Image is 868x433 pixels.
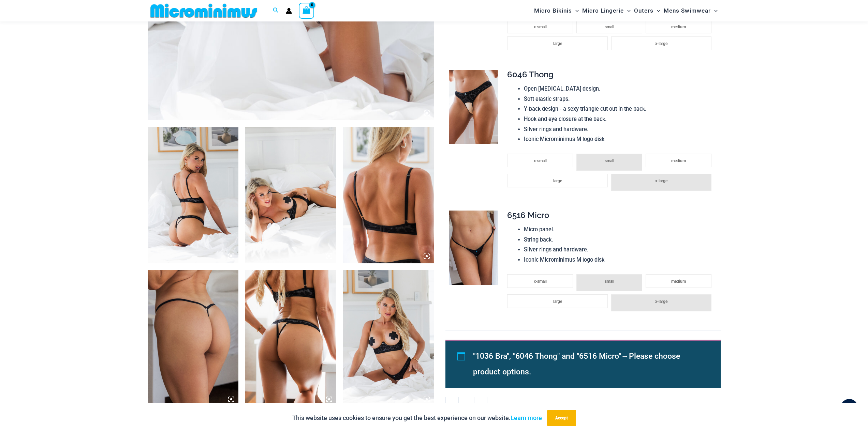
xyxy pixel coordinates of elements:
nav: Site Navigation [531,1,721,20]
span: Menu Toggle [653,2,660,19]
img: Nights Fall Silver Leopard 1036 Bra [343,127,434,263]
li: Soft elastic straps. [524,94,715,104]
img: Nights Fall Silver Leopard 1036 Bra 6046 Thong [245,270,336,406]
img: Nights Fall Silver Leopard 1036 Bra 6046 Thong [148,127,239,263]
span: x-small [534,279,547,284]
span: "1036 Bra", "6046 Thong" and "6516 Micro" [473,352,621,361]
span: x-large [655,299,667,304]
li: x-large [611,294,711,311]
li: Hook and eye closure at the back. [524,114,715,124]
span: x-small [534,158,547,163]
li: Iconic Microminimus M logo disk [524,134,715,144]
span: large [553,41,562,46]
img: MM SHOP LOGO FLAT [148,3,260,18]
span: Micro Bikinis [534,2,572,19]
img: Nights Fall Silver Leopard 1036 Bra 6046 Thong [343,270,434,406]
span: Menu Toggle [624,2,631,19]
li: x-small [507,274,573,288]
li: Open [MEDICAL_DATA] design. [524,84,715,94]
button: Accept [547,410,576,426]
a: Search icon link [273,6,279,15]
li: small [576,274,642,291]
a: Account icon link [286,8,292,14]
span: Menu Toggle [711,2,718,19]
span: Menu Toggle [572,2,579,19]
li: String back. [524,235,715,245]
span: small [605,25,614,29]
li: → [473,349,705,380]
img: Nights Fall Silver Leopard 6046 Thong [449,70,498,144]
p: This website uses cookies to ensure you get the best experience on our website. [292,413,542,423]
img: Nights Fall Silver Leopard 6516 Micro [148,270,239,406]
span: x-small [534,25,547,29]
span: small [605,158,614,163]
li: medium [646,274,711,288]
span: large [553,299,562,304]
span: Mens Swimwear [664,2,711,19]
img: Nights Fall Silver Leopard 1036 Bra 6046 Thong [245,127,336,263]
a: View Shopping Cart, empty [299,3,314,18]
input: Product quantity [458,397,474,411]
li: x-small [507,20,573,33]
span: medium [671,158,686,163]
li: x-large [611,174,711,191]
span: 6516 Micro [507,210,549,220]
li: x-large [611,36,711,50]
a: Micro BikinisMenu ToggleMenu Toggle [532,2,580,19]
img: Nights Fall Silver Leopard 6516 Micro [449,211,498,285]
span: medium [671,25,686,29]
span: small [605,279,614,284]
li: x-small [507,154,573,167]
span: x-large [655,179,667,183]
span: Micro Lingerie [582,2,624,19]
li: Iconic Microminimus M logo disk [524,255,715,265]
span: large [553,179,562,183]
li: large [507,174,607,187]
a: + [474,397,487,411]
a: Learn more [511,414,542,421]
li: Y-back design - a sexy triangle cut out in the back. [524,104,715,114]
li: medium [646,154,711,167]
li: small [576,154,642,171]
li: Silver rings and hardware. [524,124,715,135]
span: Outers [634,2,653,19]
span: x-large [655,41,667,46]
li: small [576,20,642,33]
li: medium [646,20,711,33]
li: Micro panel. [524,225,715,235]
li: large [507,294,607,308]
a: - [445,397,458,411]
a: OutersMenu ToggleMenu Toggle [632,2,662,19]
li: large [507,36,607,50]
a: Micro LingerieMenu ToggleMenu Toggle [580,2,632,19]
a: Mens SwimwearMenu ToggleMenu Toggle [662,2,719,19]
li: Silver rings and hardware. [524,245,715,255]
span: medium [671,279,686,284]
span: 6046 Thong [507,69,554,79]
